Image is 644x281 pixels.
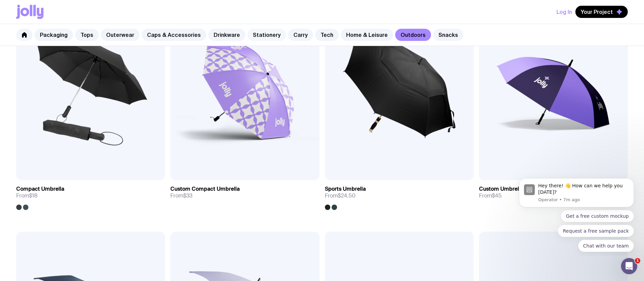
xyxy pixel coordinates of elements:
[170,192,192,199] span: From
[621,258,637,274] iframe: Intercom live chat
[170,186,240,192] h3: Custom Compact Umbrella
[492,192,502,199] span: $45
[479,180,628,205] a: Custom UmbrellaFrom$45
[16,192,38,199] span: From
[341,29,393,41] a: Home & Leisure
[101,29,140,41] a: Outerwear
[315,29,339,41] a: Tech
[288,29,313,41] a: Carry
[29,192,38,199] span: $18
[142,29,206,41] a: Caps & Accessories
[575,6,628,18] button: Your Project
[479,192,502,199] span: From
[325,186,366,192] h3: Sports Umbrella
[556,6,572,18] button: Log In
[183,192,192,199] span: $33
[170,180,319,205] a: Custom Compact UmbrellaFrom$33
[581,8,613,15] span: Your Project
[395,29,431,41] a: Outdoors
[338,192,356,199] span: $24.50
[247,29,286,41] a: Stationery
[479,186,523,192] h3: Custom Umbrella
[34,29,73,41] a: Packaging
[75,29,99,41] a: Tops
[208,29,245,41] a: Drinkware
[325,192,356,199] span: From
[16,180,165,210] a: Compact UmbrellaFrom$18
[635,258,640,263] span: 1
[325,180,474,210] a: Sports UmbrellaFrom$24.50
[433,29,463,41] a: Snacks
[509,172,644,256] iframe: Intercom notifications message
[16,186,64,192] h3: Compact Umbrella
